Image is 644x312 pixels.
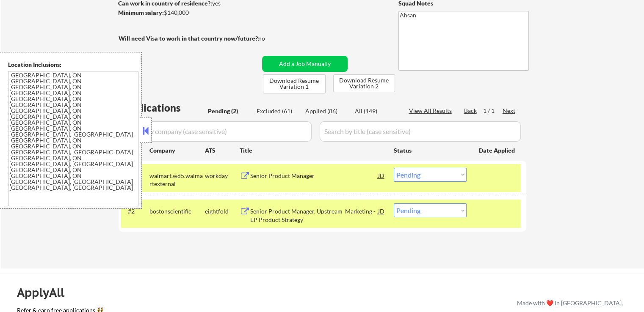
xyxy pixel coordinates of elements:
[355,107,397,115] div: All (149)
[240,146,386,155] div: Title
[149,207,205,216] div: bostonscientific
[483,107,503,115] div: 1 / 1
[17,285,74,300] div: ApplyAll
[149,172,205,188] div: walmart.wd5.walmartexternal
[250,207,378,224] div: Senior Product Manager, Upstream Marketing - EP Product Strategy
[128,207,143,216] div: #2
[205,172,240,180] div: workday
[479,146,516,155] div: Date Applied
[205,146,240,155] div: ATS
[377,168,386,183] div: JD
[119,35,260,42] strong: Will need Visa to work in that country now/future?:
[121,121,312,142] input: Search by company (case sensitive)
[250,172,378,180] div: Senior Product Manager
[149,146,205,155] div: Company
[121,103,205,113] div: Applications
[394,142,467,158] div: Status
[305,107,348,115] div: Applied (86)
[208,107,250,115] div: Pending (2)
[118,9,164,16] strong: Minimum salary:
[118,8,259,17] div: $140,000
[263,74,326,93] button: Download Resume Variation 1
[258,34,282,43] div: no
[320,121,521,142] input: Search by title (case sensitive)
[262,56,348,72] button: Add a Job Manually
[377,203,386,219] div: JD
[503,107,516,115] div: Next
[257,107,299,115] div: Excluded (61)
[205,207,240,216] div: eightfold
[333,74,395,92] button: Download Resume Variation 2
[8,60,138,69] div: Location Inclusions:
[409,107,454,115] div: View All Results
[464,107,478,115] div: Back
